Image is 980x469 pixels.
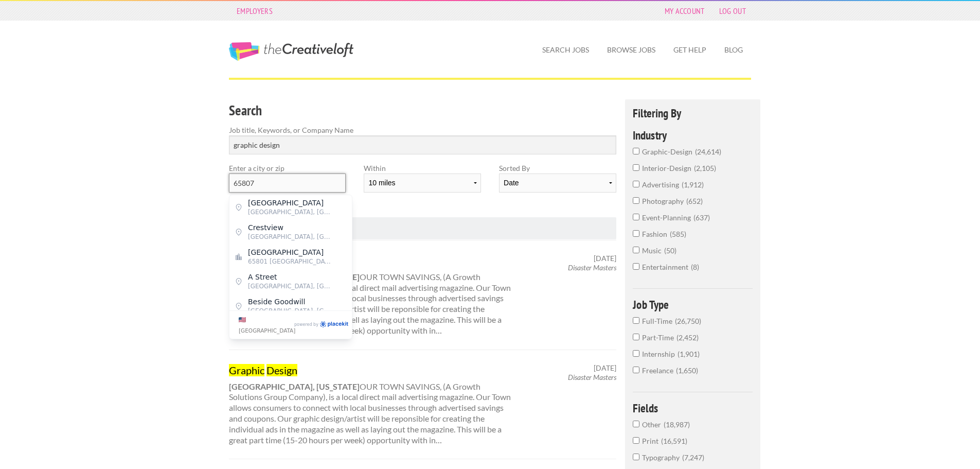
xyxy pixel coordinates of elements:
a: Blog [716,38,751,62]
span: 18,987 [664,420,690,429]
select: Sort results by [499,173,616,193]
span: 1,650 [676,366,698,375]
span: [GEOGRAPHIC_DATA], [GEOGRAPHIC_DATA] [248,207,332,217]
span: [GEOGRAPHIC_DATA] [248,198,332,207]
span: [GEOGRAPHIC_DATA], [GEOGRAPHIC_DATA] [248,282,332,291]
span: Internship [642,350,678,358]
input: event-planning637 [633,214,639,220]
input: Other18,987 [633,421,639,427]
div: OUR TOWN SAVINGS, (A Growth Solutions Group Company), is a local direct mail advertising magazine... [220,254,524,336]
input: Print16,591 [633,437,639,444]
h3: Search [229,101,616,120]
input: fashion585 [633,230,639,237]
input: advertising1,912 [633,181,639,187]
span: 1,901 [678,350,700,358]
span: [GEOGRAPHIC_DATA] [239,327,295,334]
a: Search Jobs [534,38,597,62]
a: PlaceKit.io [319,321,349,329]
input: photography652 [633,197,639,204]
span: Crestview [248,223,332,232]
a: Get Help [665,38,715,62]
span: Beside Goodwill [248,297,332,306]
em: Disaster Masters [568,373,616,381]
h4: Industry [633,129,753,141]
input: graphic-design24,614 [633,148,639,154]
input: Search [229,135,616,154]
span: Part-Time [642,333,676,342]
h4: Filtering By [633,107,753,119]
span: 585 [670,230,686,238]
span: 65801 [GEOGRAPHIC_DATA] [248,257,332,266]
span: 2,105 [694,164,716,172]
span: A Street [248,272,332,282]
div: OUR TOWN SAVINGS, (A Growth Solutions Group Company), is a local direct mail advertising magazine... [220,363,524,446]
input: Internship1,901 [633,350,639,357]
span: [GEOGRAPHIC_DATA], [GEOGRAPHIC_DATA] [248,306,332,316]
em: Disaster Masters [568,263,616,272]
a: Browse Jobs [599,38,664,62]
mark: Design [266,364,297,376]
span: 1,912 [682,180,704,189]
a: The Creative Loft [229,42,353,61]
span: 7,247 [682,453,704,462]
span: photography [642,197,686,205]
strong: [GEOGRAPHIC_DATA], [US_STATE] [229,381,360,391]
span: music [642,246,664,255]
a: Graphic Design [229,363,515,377]
a: Log Out [714,4,751,18]
h4: Job Type [633,299,753,310]
input: Typography7,247 [633,454,639,460]
span: Powered by [294,321,318,329]
span: 652 [686,197,703,205]
span: 8 [691,263,699,271]
span: Full-Time [642,317,675,325]
span: entertainment [642,263,691,271]
span: Other [642,420,664,429]
input: interior-design2,105 [633,164,639,171]
mark: Graphic [229,364,264,376]
input: Part-Time2,452 [633,334,639,340]
span: [DATE] [594,363,616,373]
span: graphic-design [642,147,695,156]
span: 50 [664,246,676,255]
span: [GEOGRAPHIC_DATA] [248,248,332,257]
span: Freelance [642,366,676,375]
label: Sorted By [499,163,616,173]
label: Within [364,163,480,173]
span: 26,750 [675,317,701,325]
span: 24,614 [695,147,721,156]
span: Print [642,437,661,445]
a: Graphic Design [229,254,515,267]
span: event-planning [642,213,693,222]
span: 16,591 [661,437,687,445]
span: fashion [642,230,670,238]
span: 2,452 [676,333,699,342]
a: Employers [231,4,278,18]
h4: Fields [633,402,753,414]
span: advertising [642,180,682,189]
span: [DATE] [594,254,616,263]
input: Freelance1,650 [633,367,639,373]
a: My Account [660,4,710,18]
span: [GEOGRAPHIC_DATA], [GEOGRAPHIC_DATA] [248,232,332,241]
div: Address suggestions [229,195,352,310]
span: Typography [642,453,682,462]
span: interior-design [642,164,694,172]
label: Enter a city or zip [229,163,346,173]
input: Full-Time26,750 [633,317,639,324]
input: entertainment8 [633,263,639,270]
span: 637 [693,213,710,222]
label: Job title, Keywords, or Company Name [229,125,616,135]
label: Change country [239,314,293,336]
input: music50 [633,247,639,253]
